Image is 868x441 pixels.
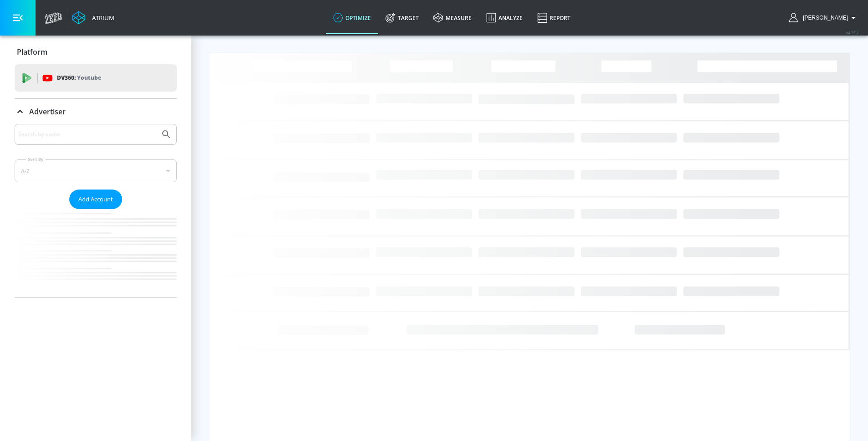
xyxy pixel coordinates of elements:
label: Sort By [26,156,46,162]
a: Analyze [479,1,530,34]
div: Advertiser [15,124,177,297]
p: Advertiser [29,107,66,117]
div: Atrium [88,14,114,22]
div: A-Z [15,159,177,182]
button: Add Account [69,190,122,209]
a: Atrium [72,11,114,25]
a: Target [378,1,426,34]
p: DV360: [57,73,101,83]
a: Report [530,1,578,34]
div: DV360: Youtube [15,64,177,92]
span: v 4.25.2 [846,30,859,35]
div: Advertiser [15,99,177,124]
span: Add Account [78,194,113,205]
button: [PERSON_NAME] [789,12,859,23]
span: login as: victor.avalos@zefr.com [799,15,848,21]
p: Platform [17,47,47,57]
p: Youtube [77,73,101,82]
div: Platform [15,39,177,65]
a: optimize [326,1,378,34]
nav: list of Advertiser [15,209,177,297]
input: Search by name [18,128,156,140]
a: measure [426,1,479,34]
